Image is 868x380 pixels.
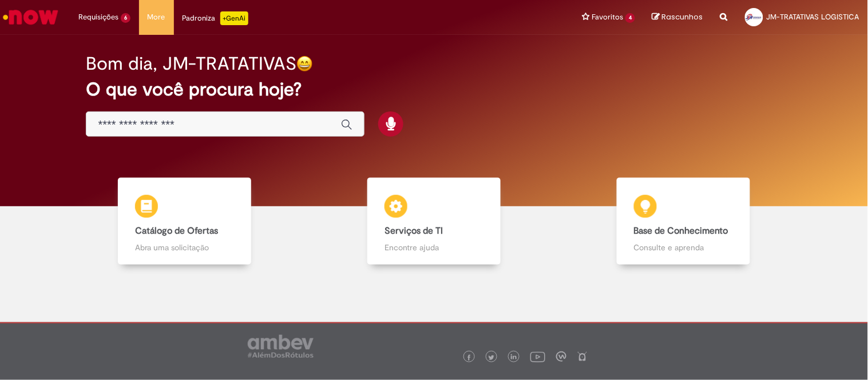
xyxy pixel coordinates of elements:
img: happy-face.png [296,55,313,72]
h2: Bom dia, JM-TRATATIVAS [86,54,296,74]
span: JM-TRATATIVAS LOGISTICA [767,12,859,22]
p: +GenAi [220,11,248,25]
h2: O que você procura hoje? [86,79,782,99]
img: logo_footer_workplace.png [556,351,566,362]
span: Favoritos [592,11,623,23]
img: logo_footer_naosei.png [577,351,588,362]
span: More [148,11,165,23]
img: logo_footer_twitter.png [489,355,494,361]
span: Requisições [78,11,118,23]
b: Base de Conhecimento [634,225,728,237]
p: Encontre ajuda [385,242,483,253]
a: Rascunhos [652,12,703,23]
p: Consulte e aprenda [634,242,733,253]
img: logo_footer_linkedin.png [511,354,517,361]
div: Padroniza [183,11,248,25]
span: Rascunhos [662,11,703,22]
b: Catálogo de Ofertas [135,225,218,237]
img: ServiceNow [1,6,60,29]
span: 4 [625,13,635,23]
a: Catálogo de Ofertas Abra uma solicitação [60,178,310,265]
a: Base de Conhecimento Consulte e aprenda [558,178,808,265]
img: logo_footer_facebook.png [466,355,472,361]
span: 6 [121,13,130,23]
a: Serviços de TI Encontre ajuda [310,178,559,265]
p: Abra uma solicitação [135,242,234,253]
img: logo_footer_youtube.png [530,349,545,364]
img: logo_footer_ambev_rotulo_gray.png [248,335,314,358]
b: Serviços de TI [385,225,443,237]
